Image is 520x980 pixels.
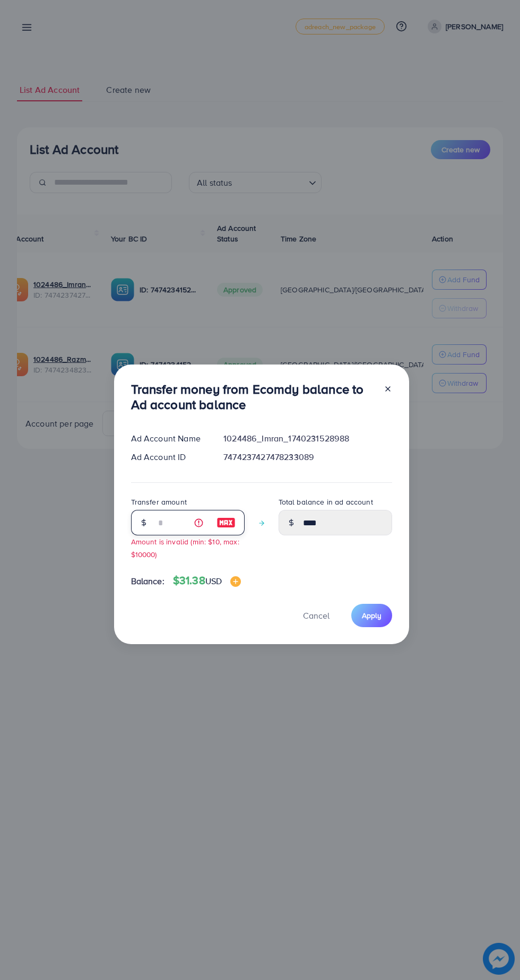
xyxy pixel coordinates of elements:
div: Ad Account Name [123,432,215,445]
span: Cancel [303,610,330,621]
button: Cancel [290,604,343,627]
label: Total balance in ad account [279,497,373,507]
h4: $31.38 [173,574,241,587]
img: image [230,576,241,587]
h3: Transfer money from Ecomdy balance to Ad account balance [131,381,375,412]
button: Apply [351,604,392,627]
img: image [216,516,236,529]
span: Balance: [131,575,164,587]
label: Transfer amount [131,497,187,507]
div: 7474237427478233089 [215,451,400,463]
small: Amount is invalid (min: $10, max: $10000) [131,536,239,559]
span: Apply [362,610,382,621]
div: 1024486_Imran_1740231528988 [215,432,400,445]
span: USD [205,575,222,587]
div: Ad Account ID [123,451,215,463]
